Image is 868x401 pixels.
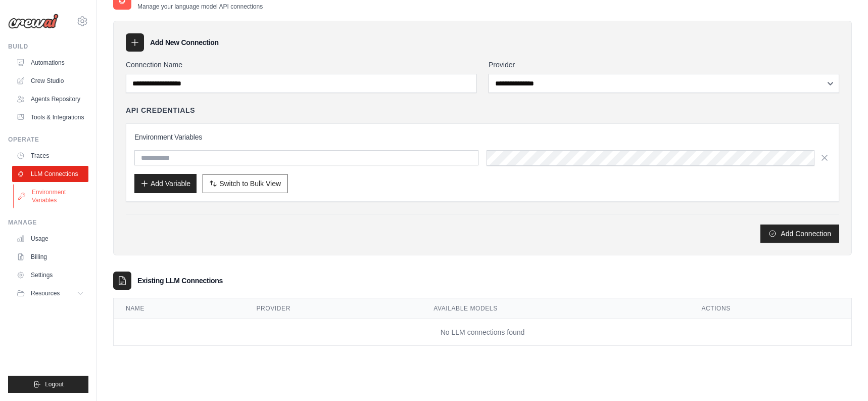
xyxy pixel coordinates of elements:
h4: API Credentials [126,105,195,115]
span: Resources [31,289,60,297]
button: Add Variable [134,174,197,193]
span: Logout [45,380,64,388]
th: Name [114,298,244,319]
a: Traces [12,148,88,164]
a: LLM Connections [12,166,88,182]
button: Resources [12,285,88,301]
a: Tools & Integrations [12,109,88,125]
a: Agents Repository [12,91,88,107]
a: Environment Variables [13,184,89,208]
label: Provider [489,60,839,70]
span: Switch to Bulk View [219,179,281,189]
div: Operate [8,136,88,144]
label: Connection Name [126,60,476,70]
button: Switch to Bulk View [203,174,287,193]
button: Add Connection [760,225,839,243]
td: No LLM connections found [114,319,851,345]
th: Actions [689,298,851,319]
h3: Existing LLM Connections [137,276,223,286]
p: Manage your language model API connections [137,3,263,11]
a: Settings [12,267,88,283]
a: Usage [12,231,88,247]
img: Logo [8,14,59,29]
h3: Add New Connection [150,37,219,48]
a: Crew Studio [12,73,88,89]
h3: Environment Variables [134,132,831,142]
div: Manage [8,218,88,227]
th: Available Models [421,298,689,319]
div: Build [8,42,88,51]
th: Provider [244,298,421,319]
a: Automations [12,55,88,71]
a: Billing [12,249,88,265]
button: Logout [8,376,88,393]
